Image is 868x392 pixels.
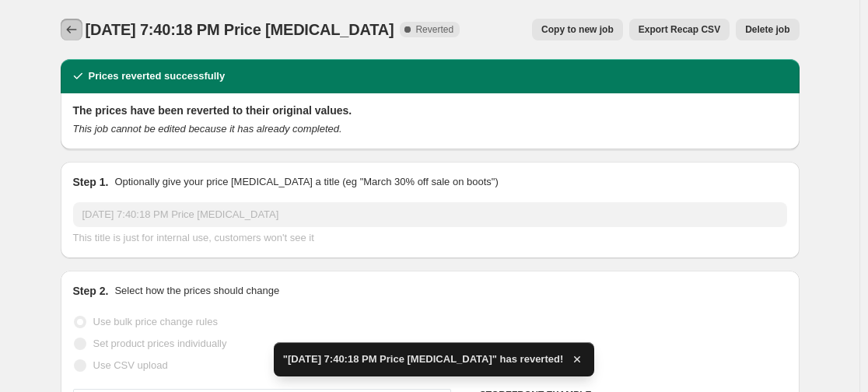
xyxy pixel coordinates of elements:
[73,123,342,135] i: This job cannot be edited because it has already completed.
[541,23,614,36] span: Copy to new job
[114,283,279,299] p: Select how the prices should change
[73,232,314,243] span: This title is just for internal use, customers won't see it
[629,19,730,40] button: Export Recap CSV
[73,202,787,227] input: 30% off holiday sale
[745,23,789,36] span: Delete job
[639,23,720,36] span: Export Recap CSV
[93,338,227,349] span: Set product prices individually
[89,68,226,84] h2: Prices reverted successfully
[532,19,623,40] button: Copy to new job
[73,174,109,190] h2: Step 1.
[61,19,82,40] button: Price change jobs
[86,21,394,38] span: [DATE] 7:40:18 PM Price [MEDICAL_DATA]
[93,359,168,371] span: Use CSV upload
[415,23,453,36] span: Reverted
[73,283,109,299] h2: Step 2.
[93,316,218,327] span: Use bulk price change rules
[73,103,787,118] h2: The prices have been reverted to their original values.
[736,19,799,40] button: Delete job
[283,352,564,367] span: "[DATE] 7:40:18 PM Price [MEDICAL_DATA]" has reverted!
[114,174,498,190] p: Optionally give your price [MEDICAL_DATA] a title (eg "March 30% off sale on boots")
